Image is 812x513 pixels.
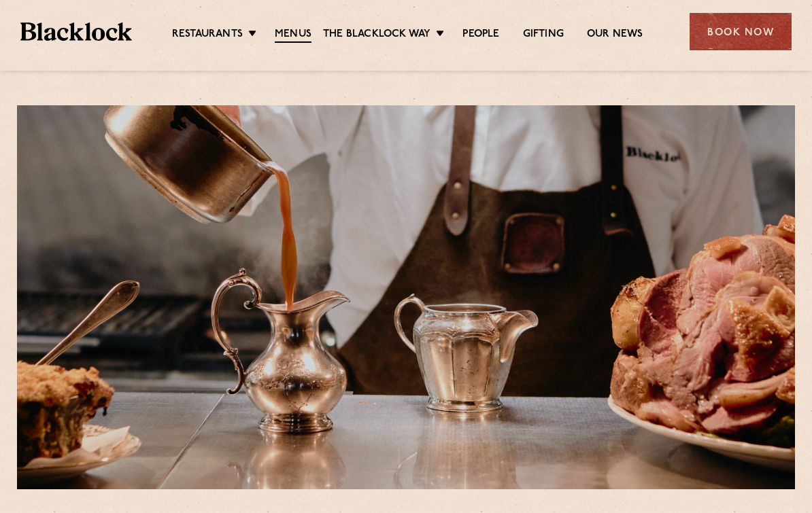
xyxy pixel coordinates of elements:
a: The Blacklock Way [323,28,430,41]
div: Book Now [690,13,792,50]
a: People [462,28,499,41]
img: BL_Textured_Logo-footer-cropped.svg [20,22,132,41]
a: Menus [275,28,311,43]
a: Our News [587,28,643,41]
a: Restaurants [172,28,243,41]
a: Gifting [523,28,564,41]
